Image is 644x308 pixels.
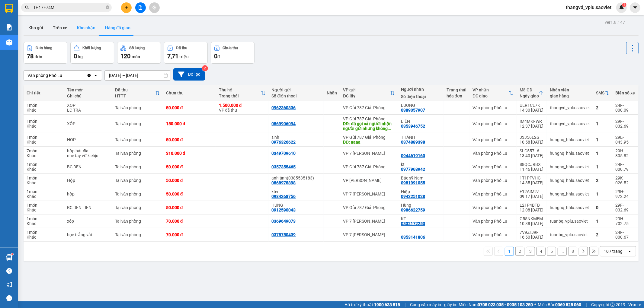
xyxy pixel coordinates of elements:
div: 1 [596,192,609,196]
div: 0868978898 [272,180,296,185]
div: BC DEN LIEN [67,205,109,210]
span: Miền Bắc [538,301,581,308]
span: | [586,301,587,308]
div: 1 món [27,135,61,140]
div: Chi tiết [27,90,61,95]
div: tuanbq_vplu.saoviet [550,219,590,224]
div: Khác [27,180,61,185]
div: Tại văn phòng [115,164,160,169]
div: 1 [596,137,609,142]
div: tuanbq_vplu.saoviet [550,232,590,237]
div: VP Gửi 787 Giải Phóng [343,205,395,210]
div: VP 7 [PERSON_NAME] [343,219,395,224]
div: giao hàng [550,94,590,98]
button: Đã thu7,71 triệu [164,42,208,64]
div: 1 món [27,176,61,180]
button: Kho gửi [24,21,48,35]
div: 0369649073 [272,219,296,224]
div: Đơn hàng [36,46,52,50]
th: Toggle SortBy [112,85,163,101]
button: 5 [547,247,556,256]
div: ver 1.8.147 [605,19,625,26]
span: close-circle [106,5,109,9]
sup: 1 [622,3,626,7]
div: IM4MKFWR [520,119,544,124]
div: Khác [27,124,61,129]
div: 1 món [27,119,61,124]
div: Chưa thu [166,90,213,95]
div: 1 [596,151,609,156]
div: 12:08 [DATE] [520,208,544,212]
div: 0389057907 [401,108,425,113]
div: 24F-000.09 [615,103,635,113]
div: hóa đơn [447,94,466,98]
div: Khác [27,235,61,240]
span: close-circle [106,5,109,11]
div: Khác [27,208,61,212]
div: 1T1PFVHG [520,176,544,180]
div: Văn phòng Phố Lu [473,151,514,156]
button: 8 [568,247,577,256]
div: Người nhận [401,87,441,92]
div: 0349709610 [272,151,296,156]
div: 29F-032.69 [615,119,635,129]
div: VP 7 [PERSON_NAME] [343,232,395,237]
span: caret-down [633,5,638,10]
div: 29K-026.52 [615,176,635,185]
div: bọc trắng vải [67,232,109,237]
div: Khác [27,221,61,226]
div: 1 món [27,230,61,235]
div: Tại văn phòng [115,137,160,142]
div: sinh [272,135,321,140]
button: Đơn hàng78đơn [24,42,67,64]
span: notification [6,282,12,287]
div: Khối lượng [82,46,101,50]
div: 0944619160 [401,153,425,158]
div: ĐC giao [473,94,509,98]
div: VP Gửi 787 Giải Phóng [343,164,395,169]
div: Văn phòng Phố Lu [473,178,514,183]
div: 7 món [27,148,61,153]
div: Hộp [67,178,109,183]
div: Nhãn [327,90,337,95]
div: 0943251028 [401,194,425,199]
div: 0357355465 [272,164,296,169]
div: 1 món [27,103,61,108]
div: 0984268756 [272,194,296,199]
div: ĐC lấy [343,94,390,98]
div: THÀNH [401,135,441,140]
div: Ghi chú [67,94,109,98]
div: 10:58 [DATE] [520,140,544,144]
div: HÙNG [272,203,321,208]
button: Chưa thu0đ [211,42,255,64]
div: 88QCJRBX [520,162,544,167]
div: 0981991055 [401,180,425,185]
div: 70.000 đ [166,219,213,224]
span: thangvd_vplu.saoviet [561,4,616,11]
div: Tại văn phòng [115,151,160,156]
span: Cung cấp máy in - giấy in: [410,301,457,308]
div: Văn phòng Phố Lu [473,137,514,142]
div: Trạng thái [447,87,466,92]
div: hộp [67,192,109,196]
span: ⚪️ [534,303,536,306]
span: món [132,54,140,59]
th: Toggle SortBy [216,85,269,101]
div: 1 món [27,203,61,208]
div: VP 7 [PERSON_NAME] [343,151,395,156]
div: J3J56L2G [520,135,544,140]
div: 13:40 [DATE] [520,153,544,158]
div: Đã thu [176,46,187,50]
span: 0 [74,52,77,60]
sup: 2 [202,65,208,71]
div: SLC557L6 [520,148,544,153]
div: HOP [67,137,109,142]
div: 14:35 [DATE] [520,180,544,185]
div: 1 món [27,162,61,167]
div: 11:46 [DATE] [520,167,544,172]
div: 0374889398 [401,140,425,144]
div: 1.500.000 đ [219,103,266,108]
span: đ [217,54,220,59]
svg: Clear value [87,73,91,78]
button: Khối lượng0kg [70,42,114,64]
